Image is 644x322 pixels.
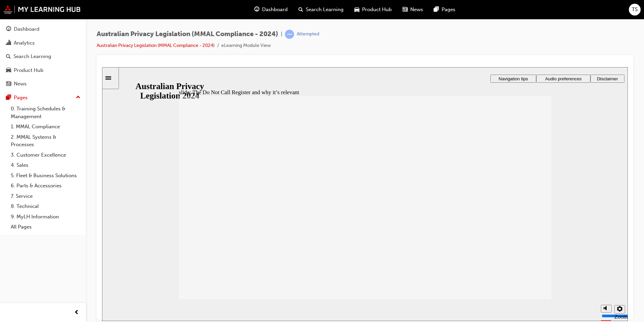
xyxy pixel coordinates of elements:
[3,37,83,49] a: Analytics
[434,5,439,14] span: pages-icon
[512,246,526,266] label: Zoom to fit
[495,232,522,254] div: misc controls
[3,23,83,35] a: Dashboard
[3,78,83,90] a: News
[362,6,392,14] span: Product Hub
[8,132,83,150] a: 2. MMAL Systems & Processes
[3,91,83,104] button: Pages
[14,94,28,102] div: Pages
[629,4,641,16] button: TS
[397,3,428,17] a: news-iconNews
[428,3,461,17] a: pages-iconPages
[293,3,349,17] a: search-iconSearch Learning
[254,5,259,14] span: guage-icon
[13,53,51,60] div: Search Learning
[512,238,523,246] button: Settings
[297,31,319,37] div: Attempted
[6,40,11,46] span: chart-icon
[221,42,271,50] li: eLearning Module View
[402,5,408,14] span: news-icon
[3,22,83,91] button: DashboardAnalyticsSearch LearningProduct HubNews
[354,5,359,14] span: car-icon
[249,3,293,17] a: guage-iconDashboard
[349,3,397,17] a: car-iconProduct Hub
[14,39,35,47] div: Analytics
[410,6,423,14] span: News
[6,68,11,74] span: car-icon
[443,9,479,14] span: Audio preferences
[8,122,83,132] a: 1. MMAL Compliance
[3,50,83,63] a: Search Learning
[396,9,426,14] span: Navigation tips
[434,7,488,16] button: Audio preferences
[298,5,303,14] span: search-icon
[14,66,43,74] div: Product Hub
[632,6,638,14] span: TS
[442,6,455,14] span: Pages
[281,30,282,38] span: |
[14,25,39,33] div: Dashboard
[14,80,27,88] div: News
[8,160,83,170] a: 4. Sales
[8,150,83,160] a: 3. Customer Excellence
[97,43,215,48] a: Australian Privacy Legislation (MMAL Compliance - 2024)
[8,212,83,222] a: 9. MyLH Information
[3,64,83,77] a: Product Hub
[3,5,81,14] img: mmal
[6,81,11,87] span: news-icon
[488,7,522,16] button: Disclaimer
[8,201,83,212] a: 8. Technical
[6,54,11,60] span: search-icon
[285,30,294,39] span: learningRecordVerb_ATTEMPT-icon
[8,104,83,122] a: 0. Training Schedules & Management
[495,9,516,14] span: Disclaimer
[500,246,543,251] input: volume
[8,222,83,232] a: All Pages
[76,93,80,102] span: up-icon
[6,95,11,101] span: pages-icon
[8,181,83,191] a: 6. Parts & Accessories
[74,308,79,317] span: prev-icon
[262,6,288,14] span: Dashboard
[6,26,11,32] span: guage-icon
[8,191,83,202] a: 7. Service
[388,7,434,16] button: Navigation tips
[8,170,83,181] a: 5. Fleet & Business Solutions
[97,30,278,38] span: Australian Privacy Legislation (MMAL Compliance - 2024)
[499,238,510,245] button: Mute (Ctrl+Alt+M)
[306,6,344,14] span: Search Learning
